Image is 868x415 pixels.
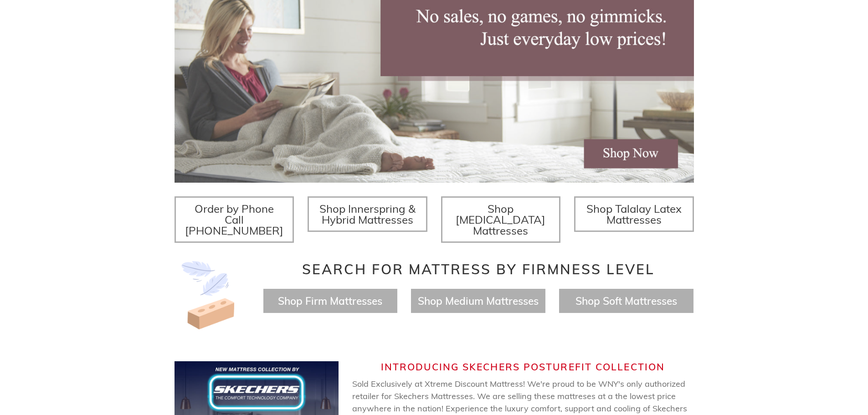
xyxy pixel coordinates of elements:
[308,196,427,232] a: Shop Innerspring & Hybrid Mattresses
[575,294,677,307] a: Shop Soft Mattresses
[418,294,539,307] a: Shop Medium Mattresses
[456,202,545,237] span: Shop [MEDICAL_DATA] Mattresses
[175,261,243,329] img: Image-of-brick- and-feather-representing-firm-and-soft-feel
[302,261,655,278] span: Search for Mattress by Firmness Level
[574,196,694,232] a: Shop Talalay Latex Mattresses
[185,202,283,237] span: Order by Phone Call [PHONE_NUMBER]
[278,294,382,307] a: Shop Firm Mattresses
[175,196,294,243] a: Order by Phone Call [PHONE_NUMBER]
[586,202,682,226] span: Shop Talalay Latex Mattresses
[319,202,416,226] span: Shop Innerspring & Hybrid Mattresses
[441,196,561,243] a: Shop [MEDICAL_DATA] Mattresses
[381,361,665,373] span: Introducing Skechers Posturefit Collection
